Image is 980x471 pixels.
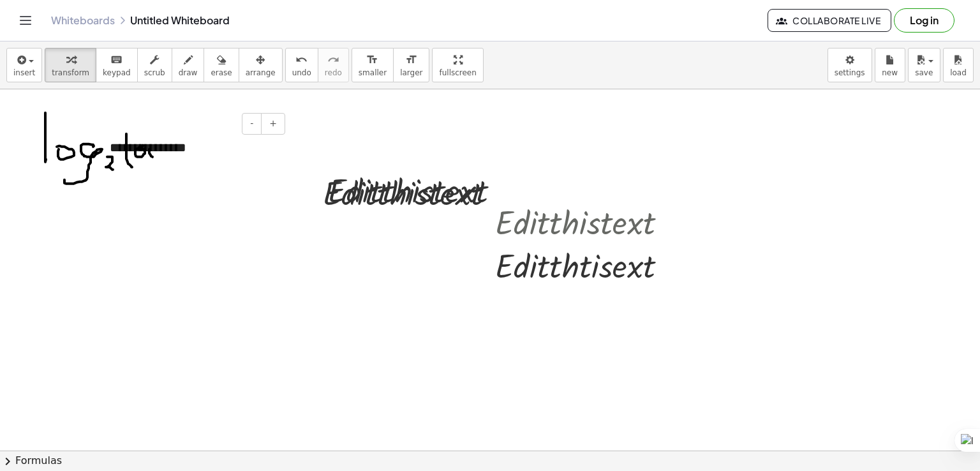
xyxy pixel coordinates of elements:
button: keyboardkeypad [96,48,138,82]
span: draw [179,68,198,77]
i: redo [327,52,339,68]
button: redoredo [318,48,349,82]
span: Collaborate Live [778,15,880,26]
button: format_sizesmaller [352,48,394,82]
button: arrange [239,48,283,82]
i: format_size [405,52,417,68]
span: scrub [144,68,165,77]
span: erase [211,68,232,77]
button: Collaborate Live [768,9,891,32]
button: + [261,113,285,135]
span: new [882,68,898,77]
span: keypad [103,68,131,77]
span: fullscreen [439,68,476,77]
span: + [269,118,277,128]
button: format_sizelarger [393,48,429,82]
button: save [908,48,940,82]
span: arrange [246,68,276,77]
span: load [950,68,967,77]
button: settings [828,48,872,82]
button: Log in [894,8,954,33]
button: insert [6,48,42,82]
span: larger [400,68,422,77]
i: keyboard [110,52,122,68]
span: save [915,68,933,77]
button: new [875,48,905,82]
span: settings [835,68,865,77]
button: undoundo [285,48,318,82]
i: undo [295,52,308,68]
span: insert [13,68,35,77]
button: draw [172,48,205,82]
span: - [250,118,253,128]
button: scrub [137,48,172,82]
button: load [943,48,974,82]
button: fullscreen [432,48,483,82]
span: undo [292,68,311,77]
button: - [242,113,262,135]
span: transform [52,68,89,77]
a: Whiteboards [51,14,115,27]
button: transform [45,48,96,82]
button: Toggle navigation [15,10,36,31]
span: redo [325,68,342,77]
span: smaller [359,68,387,77]
i: format_size [366,52,378,68]
button: erase [204,48,239,82]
